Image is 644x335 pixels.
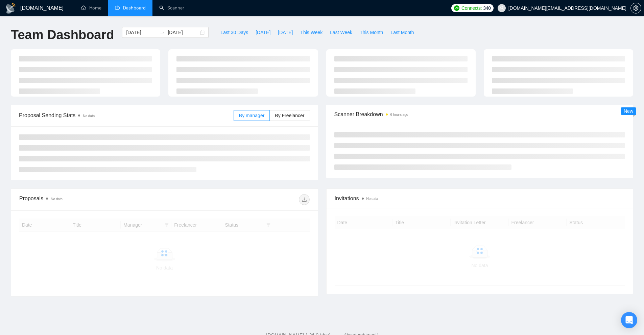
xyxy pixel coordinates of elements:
span: No data [83,114,95,118]
span: Dashboard [123,5,146,11]
button: Last Week [326,27,356,38]
span: No data [51,197,63,201]
span: user [499,6,504,10]
span: Scanner Breakdown [334,110,625,119]
span: Proposal Sending Stats [19,111,234,120]
span: By manager [239,113,264,118]
button: Last Month [387,27,418,38]
span: By Freelancer [275,113,304,118]
input: End date [168,29,198,36]
img: logo [5,3,16,14]
button: setting [630,3,641,14]
button: [DATE] [274,27,296,38]
span: Last Week [330,29,352,36]
time: 6 hours ago [390,113,408,117]
span: swap-right [160,30,165,35]
a: searchScanner [159,5,184,11]
span: Last 30 Days [220,29,248,36]
span: 340 [483,4,491,12]
span: New [624,108,633,114]
span: Invitations [335,194,625,203]
span: [DATE] [278,29,293,36]
img: upwork-logo.png [454,5,459,11]
span: [DATE] [256,29,270,36]
span: This Month [360,29,383,36]
a: setting [630,5,641,11]
span: to [160,30,165,35]
button: [DATE] [252,27,274,38]
div: Proposals [19,194,164,205]
span: dashboard [115,5,120,10]
span: Connects: [461,4,482,12]
span: No data [366,197,378,201]
a: homeHome [81,5,101,11]
span: Last Month [390,29,414,36]
button: This Month [356,27,387,38]
div: Open Intercom Messenger [621,312,637,328]
button: Last 30 Days [217,27,252,38]
button: This Week [296,27,326,38]
input: Start date [126,29,157,36]
span: This Week [300,29,323,36]
span: setting [631,5,641,11]
h1: Team Dashboard [11,27,114,43]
